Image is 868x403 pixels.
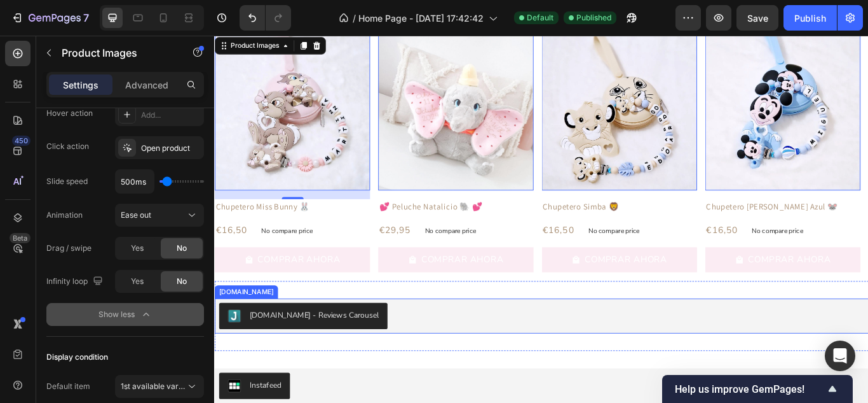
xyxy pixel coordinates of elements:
span: Help us improve GemPages! [675,383,825,395]
div: Click action [46,141,89,152]
div: [DOMAIN_NAME] [3,293,71,305]
span: 1st available variant [121,381,192,391]
div: Hover action [46,108,93,119]
h2: 💕 Peluche Natalicio 🐘 💕 [191,191,372,209]
div: Publish [794,11,826,25]
div: Show less [98,308,153,321]
div: Drag / swipe [46,243,92,254]
div: Slide speed [46,176,88,187]
button: Ease out [115,204,204,227]
div: €16,50 [572,219,611,236]
span: Ease out [121,210,151,220]
div: Undo/Redo [240,5,291,31]
div: Open Intercom Messenger [825,341,855,371]
div: €29,95 [191,219,230,236]
div: Beta [10,233,31,243]
div: Add... [141,110,201,121]
iframe: Design area [214,36,868,403]
div: Open product [141,143,201,154]
h2: Chupetero [PERSON_NAME] Azul 🐭 [572,191,753,209]
button: Show survey - Help us improve GemPages! [675,381,840,397]
div: COMPRAR AHORA [622,255,719,269]
p: Settings [63,78,98,92]
button: 1st available variant [115,375,204,398]
div: Default item [46,381,90,392]
div: Animation [46,209,83,221]
span: No [177,276,187,287]
div: COMPRAR AHORA [431,255,528,269]
div: €16,50 [381,219,421,236]
span: Default [527,12,553,24]
div: Infinity loop [46,273,105,290]
div: [DOMAIN_NAME] - Reviews Carousel [41,320,191,333]
div: Display condition [46,351,108,363]
span: Home Page - [DATE] 17:42:42 [358,11,484,25]
button: Show less [46,303,204,326]
span: / [353,11,356,25]
span: Published [576,12,611,24]
p: Product Images [62,45,170,60]
button: COMPRAR AHORA [191,247,372,276]
div: COMPRAR AHORA [241,255,337,269]
div: 450 [12,136,31,146]
input: Auto [116,170,154,193]
p: 7 [83,10,89,25]
p: No compare price [245,224,305,232]
p: Advanced [125,78,168,92]
span: Yes [131,276,144,287]
img: Judgeme.png [15,320,31,335]
span: Yes [131,243,144,254]
button: COMPRAR AHORA [572,247,753,276]
h2: Chupetero Simba 🦁 [381,191,562,209]
p: No compare price [627,224,686,232]
button: Judge.me - Reviews Carousel [5,312,201,343]
button: Publish [783,5,837,31]
button: COMPRAR AHORA [381,247,562,276]
p: No compare price [436,224,496,232]
span: Save [747,13,768,24]
button: 7 [5,5,95,31]
span: No [177,243,187,254]
button: Save [736,5,778,31]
